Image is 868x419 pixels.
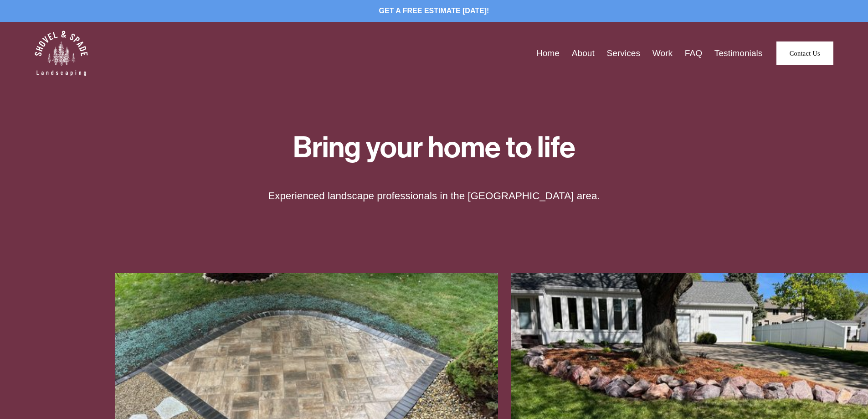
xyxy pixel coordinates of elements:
a: About [572,47,595,61]
a: Contact Us [776,41,833,65]
a: Testimonials [714,47,763,61]
p: Experienced landscape professionals in the [GEOGRAPHIC_DATA] area. [221,189,647,203]
a: Services [606,47,640,61]
a: Work [652,47,673,61]
h1: Bring your home to life [168,134,700,162]
a: Home [536,47,560,61]
a: FAQ [685,47,702,61]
